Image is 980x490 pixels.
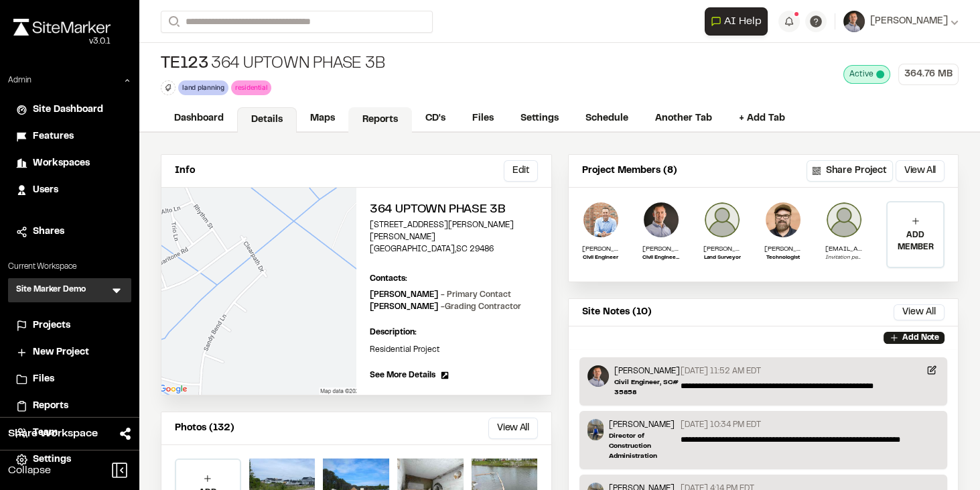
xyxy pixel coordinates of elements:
[843,65,890,84] div: This project is active and counting against your active project count.
[370,273,407,285] p: Contacts:
[876,70,884,78] span: This project is active and counting against your active project count.
[412,106,459,131] a: CD's
[348,107,412,133] a: Reports
[161,54,384,75] div: 364 Uptown Phase 3B
[614,377,680,397] p: Civil Engineer, SC# 35858
[459,106,507,131] a: Files
[703,254,741,262] p: Land Surveyor
[33,183,58,198] span: Users
[161,106,237,131] a: Dashboard
[33,318,70,333] span: Projects
[441,304,521,310] span: - Grading Contractor
[703,201,741,239] img: Alan Gilbert
[896,160,944,182] button: View All
[870,14,948,29] span: [PERSON_NAME]
[724,13,762,29] span: AI Help
[764,201,802,239] img: Shaan Hurley
[572,106,642,131] a: Schedule
[8,74,31,86] p: Admin
[16,225,123,239] a: Shares
[33,156,90,171] span: Workspaces
[33,345,89,360] span: New Project
[8,463,51,479] span: Collapse
[681,365,761,377] p: [DATE] 11:52 AM EDT
[33,399,68,414] span: Reports
[8,261,131,273] p: Current Workspace
[902,332,939,344] p: Add Note
[705,7,768,36] button: Open AI Assistant
[370,301,521,313] p: [PERSON_NAME]
[843,11,865,32] img: User
[888,229,943,253] p: ADD MEMBER
[582,244,620,254] p: [PERSON_NAME]
[16,156,123,171] a: Workspaces
[825,244,863,254] p: [EMAIL_ADDRESS][DOMAIN_NAME]
[725,106,798,131] a: + Add Tab
[609,419,675,431] p: [PERSON_NAME]
[178,80,228,95] div: land planning
[16,183,123,198] a: Users
[16,399,123,414] a: Reports
[33,225,64,239] span: Shares
[582,254,620,262] p: Civil Engineer
[370,201,538,219] h2: 364 Uptown Phase 3B
[16,372,123,387] a: Files
[587,365,609,387] img: Landon Messal
[705,7,773,36] div: Open AI Assistant
[33,129,74,144] span: Features
[504,160,538,182] button: Edit
[609,431,675,461] p: Director of Construction Administration
[8,426,98,442] span: Share Workspace
[764,244,802,254] p: [PERSON_NAME]
[642,254,680,262] p: Civil Engineer, SC# 35858
[370,289,511,301] p: [PERSON_NAME]
[16,129,123,144] a: Features
[507,106,572,131] a: Settings
[614,365,680,377] p: [PERSON_NAME]
[161,54,208,75] span: TE123
[231,80,271,95] div: residential
[16,345,123,360] a: New Project
[16,103,123,117] a: Site Dashboard
[175,164,195,178] p: Info
[33,372,54,387] span: Files
[175,421,234,436] p: Photos (132)
[441,292,511,298] span: - Primary Contact
[843,11,959,32] button: [PERSON_NAME]
[370,219,538,243] p: [STREET_ADDRESS][PERSON_NAME][PERSON_NAME]
[13,36,111,48] div: Oh geez...please don't...
[681,419,761,431] p: [DATE] 10:34 PM EDT
[161,80,176,95] button: Edit Tags
[237,107,297,133] a: Details
[16,284,86,297] h3: Site Marker Demo
[764,254,802,262] p: Technologist
[849,68,873,80] span: Active
[642,244,680,254] p: [PERSON_NAME]
[297,106,348,131] a: Maps
[807,160,893,182] button: Share Project
[370,243,538,255] p: [GEOGRAPHIC_DATA] , SC 29486
[582,164,677,178] p: Project Members (8)
[488,418,537,439] button: View All
[161,11,185,33] button: Search
[894,304,944,320] button: View All
[16,318,123,333] a: Projects
[33,103,103,117] span: Site Dashboard
[898,64,959,85] div: 364.76 MB
[582,201,620,239] img: Landon Messal
[587,419,604,440] img: Troy Brennan
[642,106,725,131] a: Another Tab
[370,369,435,381] span: See More Details
[703,244,741,254] p: [PERSON_NAME]
[825,201,863,239] img: user_empty.png
[825,254,863,262] p: Invitation pending
[582,305,652,320] p: Site Notes (10)
[370,326,538,339] p: Description:
[642,201,680,239] img: Landon Messal
[370,344,538,356] p: Residential Project
[13,19,111,36] img: rebrand.png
